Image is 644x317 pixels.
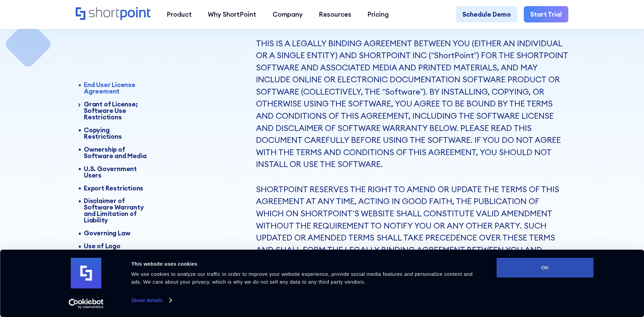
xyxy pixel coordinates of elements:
a: Why ShortPoint [200,6,264,22]
span: We use cookies to analyze our traffic in order to improve your website experience, provide social... [131,271,473,285]
div: Use of Logo [84,243,148,249]
p: SHORTPOINT RESERVES THE RIGHT TO AMEND OR UPDATE THE TERMS OF THIS AGREEMENT AT ANY TIME, ACTING ... [256,183,568,268]
a: Schedule Demo [456,6,517,22]
div: Grant of License; Software Use Restrictions [84,101,148,120]
div: Disclaimer of Software Warranty and Limitation of Liability [84,198,148,223]
a: Resources [311,6,359,22]
a: Company [264,6,311,22]
div: Copying Restrictions [84,127,148,140]
a: Home [76,7,151,21]
img: logo [71,258,102,288]
a: Usercentrics Cookiebot - opens in a new window [56,299,116,309]
a: Show details [131,295,171,305]
p: THIS IS A LEGALLY BINDING AGREEMENT BETWEEN YOU (EITHER AN INDIVIDUAL OR A SINGLE ENTITY) AND SHO... [256,37,568,170]
a: Pricing [360,6,397,22]
div: Governing Law [84,230,148,236]
div: Pricing [367,10,389,19]
div: U.S. Government Users [84,165,148,178]
div: Why ShortPoint [208,10,256,19]
div: Ownership of Software and Media [84,146,148,159]
div: Product [167,10,192,19]
div: Export Restrictions [84,185,148,191]
div: Resources [319,10,351,19]
a: Product [159,6,200,22]
div: This website uses cookies [131,260,481,268]
div: Company [273,10,303,19]
div: End User License Agreement [84,82,148,95]
a: Start Trial [524,6,568,22]
button: OK [497,258,594,278]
